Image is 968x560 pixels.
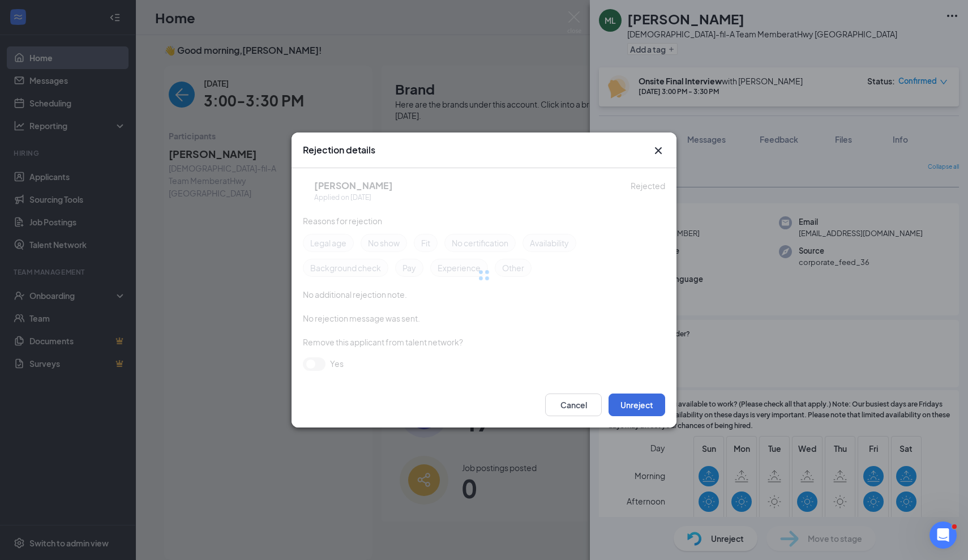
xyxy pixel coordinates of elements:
button: Unreject [609,394,665,416]
button: Close [652,144,665,157]
iframe: Intercom live chat [930,521,957,549]
svg: Cross [652,144,665,157]
button: Cancel [545,394,602,416]
h3: Rejection details [303,144,375,156]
